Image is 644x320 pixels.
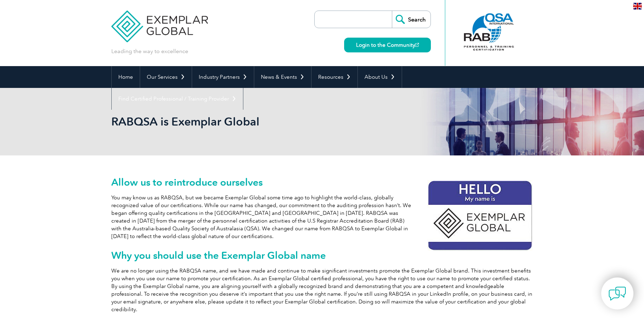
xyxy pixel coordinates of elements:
img: contact-chat.png [609,285,626,302]
h2: RABQSA is Exemplar Global [111,116,406,127]
p: Leading the way to excellence [111,47,188,55]
a: Our Services [140,66,192,88]
a: News & Events [254,66,311,88]
a: Login to the Community [344,38,431,52]
a: Find Certified Professional / Training Provider [112,88,243,110]
a: Home [112,66,140,88]
img: open_square.png [415,43,419,47]
input: Search [392,11,431,28]
p: You may know us as RABQSA, but we became Exemplar Global some time ago to highlight the world-cla... [111,194,533,240]
h2: Allow us to reintroduce ourselves [111,177,533,188]
a: Industry Partners [192,66,254,88]
a: Resources [311,66,357,88]
p: We are no longer using the RABQSA name, and we have made and continue to make significant investm... [111,267,533,313]
img: en [633,3,642,9]
h2: Why you should use the Exemplar Global name [111,250,533,261]
a: About Us [358,66,402,88]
